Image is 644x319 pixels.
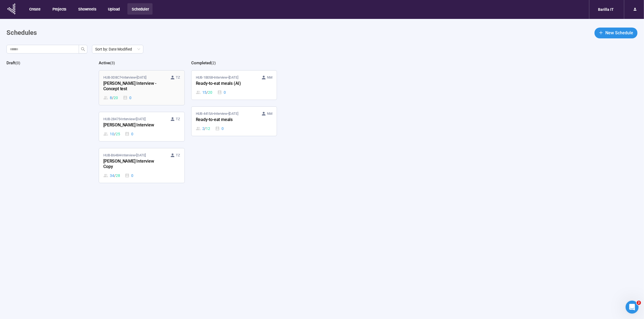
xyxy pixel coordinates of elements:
iframe: Intercom live chat [626,301,639,314]
button: Projects [48,3,70,15]
span: 12 [206,126,210,132]
div: Ready-to-eat meals [196,116,255,123]
span: / [114,131,116,137]
span: HUB-1B058 • Interview • [196,75,238,80]
button: plusNew Schedule [595,28,638,38]
a: HUB-28475•Interview•[DATE] TZ[PERSON_NAME] Interview10 / 250 [99,112,184,141]
span: plus [599,31,603,35]
div: 2 [196,126,210,132]
div: [PERSON_NAME] Interview Copy [103,158,163,170]
button: Scheduler [127,3,153,15]
a: HUB-B6484•Interview•[DATE] TZ[PERSON_NAME] Interview Copy34 / 280 [99,148,184,183]
button: Upload [104,3,124,15]
div: 0 [217,89,226,95]
div: 0 [215,126,224,132]
span: / [112,95,114,101]
span: 28 [116,173,120,179]
time: [DATE] [136,117,146,121]
span: 2 [637,301,641,305]
span: 20 [114,95,118,101]
span: NM [267,111,272,116]
h1: Schedules [6,28,37,38]
a: HUB-1B058•Interview•[DATE] NMReady-to-eat meals (AI)15 / 200 [191,70,277,100]
time: [DATE] [229,112,238,116]
span: Sort by: Date Modified [95,45,140,53]
span: 20 [208,89,212,95]
span: search [81,47,85,51]
div: 10 [103,131,120,137]
span: / [114,173,116,179]
span: 25 [116,131,120,137]
h2: Completed [191,61,211,65]
h2: Active [99,61,110,65]
span: New Schedule [605,29,633,36]
span: ( 0 ) [15,61,20,65]
span: HUB-4415A • Interview • [196,111,238,116]
span: / [204,126,206,132]
div: 0 [125,131,133,137]
div: 34 [103,173,120,179]
div: Ready-to-eat meals (AI) [196,80,255,87]
button: Create [25,3,44,15]
button: search [79,45,87,53]
button: Showreels [74,3,100,15]
span: HUB-28475 • Interview • [103,116,146,122]
time: [DATE] [229,75,238,79]
span: ( 2 ) [211,61,216,65]
div: 8 [103,95,118,101]
div: [PERSON_NAME] Interview [103,122,163,129]
time: [DATE] [136,153,146,157]
time: [DATE] [137,75,146,79]
span: ( 3 ) [110,61,115,65]
span: TZ [176,153,180,158]
span: HUB-B6484 • Interview • [103,153,146,158]
h2: Draft [6,61,15,65]
span: TZ [176,116,180,122]
span: NM [267,75,272,80]
span: / [206,89,208,95]
span: TZ [176,75,180,80]
div: 0 [125,173,133,179]
div: 0 [123,95,131,101]
div: 15 [196,89,212,95]
div: [PERSON_NAME] Interview - Concept test [103,80,163,93]
div: Barilla IT [595,4,617,15]
span: HUB-3D8C7 • Interview • [103,75,146,80]
a: HUB-3D8C7•Interview•[DATE] TZ[PERSON_NAME] Interview - Concept test8 / 200 [99,70,184,105]
a: HUB-4415A•Interview•[DATE] NMReady-to-eat meals2 / 120 [191,107,277,136]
